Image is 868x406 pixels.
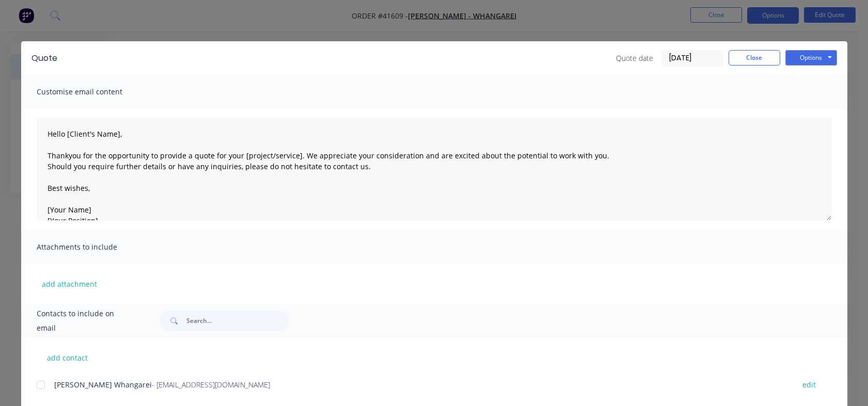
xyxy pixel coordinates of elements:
[37,85,150,99] span: Customise email content
[37,350,99,365] button: add contact
[31,52,57,64] div: Quote
[37,118,832,221] textarea: Hello [Client's Name], Thankyou for the opportunity to provide a quote for your [project/service]...
[152,380,270,389] span: - [EMAIL_ADDRESS][DOMAIN_NAME]
[729,50,780,66] button: Close
[37,276,102,291] button: add attachment
[37,306,134,335] span: Contacts to include on email
[785,50,837,66] button: Options
[186,311,289,331] input: Search...
[796,378,822,392] button: edit
[54,380,152,389] span: [PERSON_NAME] Whangarei
[37,240,150,254] span: Attachments to include
[616,53,653,63] span: Quote date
